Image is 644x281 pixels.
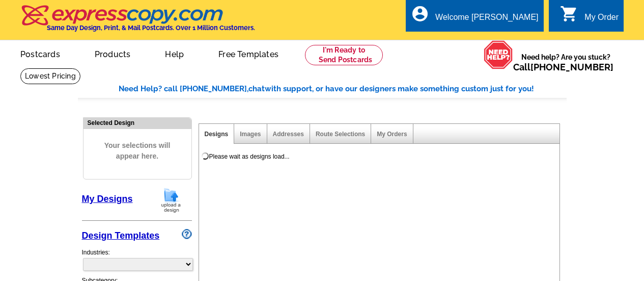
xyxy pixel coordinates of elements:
[530,62,613,72] a: [PHONE_NUMBER]
[584,13,619,27] div: My Order
[158,187,184,213] img: upload-design
[484,40,513,69] img: help
[83,118,191,127] div: Selected Design
[182,229,192,239] img: design-wizard-help-icon.png
[20,12,255,32] a: Same Day Design, Print, & Mail Postcards. Over 1 Million Customers.
[273,131,304,138] a: Addresses
[82,243,192,276] div: Industries:
[78,41,147,65] a: Products
[560,5,578,23] i: shopping_cart
[202,41,295,65] a: Free Templates
[240,131,261,138] a: Images
[149,41,200,65] a: Help
[411,5,429,23] i: account_circle
[82,194,133,204] a: My Designs
[91,130,184,172] span: Your selections will appear here.
[513,52,619,72] span: Need help? Are you stuck?
[47,24,255,32] h4: Same Day Design, Print, & Mail Postcards. Over 1 Million Customers.
[119,83,567,95] div: Need Help? call [PHONE_NUMBER], with support, or have our designers make something custom just fo...
[435,13,538,27] div: Welcome [PERSON_NAME]
[560,11,619,24] a: shopping_cart My Order
[205,131,229,138] a: Designs
[248,84,265,93] span: chat
[209,152,290,161] div: Please wait as designs load...
[377,131,407,138] a: My Orders
[4,41,76,65] a: Postcards
[82,231,160,241] a: Design Templates
[201,152,209,160] img: loading...
[513,62,613,72] span: Call
[316,131,365,138] a: Route Selections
